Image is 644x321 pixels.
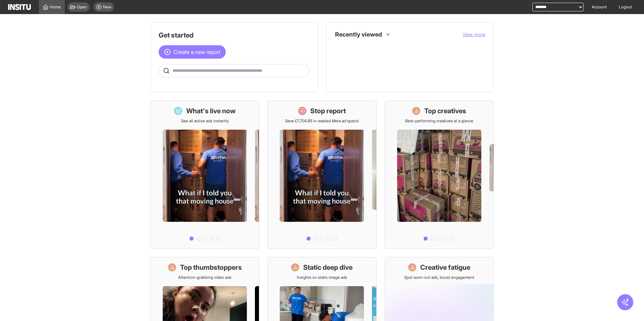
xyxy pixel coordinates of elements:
[178,275,231,280] p: Attention-grabbing video ads
[103,4,111,10] span: New
[50,4,61,10] span: Home
[159,30,310,40] h1: Get started
[267,101,376,249] a: Stop reportSave £7,704.85 in wasted Meta ad spend
[181,118,229,124] p: See all active ads instantly
[180,263,242,272] h1: Top thumbstoppers
[385,101,494,249] a: Top creativesBest-performing creatives at a glance
[159,45,226,59] button: Create a new report
[285,118,359,124] p: Save £7,704.85 in wasted Meta ad spend
[186,106,236,116] h1: What's live now
[8,4,31,10] img: Logo
[310,106,346,116] h1: Stop report
[150,101,259,249] a: What's live nowSee all active ads instantly
[405,118,473,124] p: Best-performing creatives at a glance
[297,275,347,280] p: Insights on static image ads
[77,4,87,10] span: Open
[463,31,485,37] span: View more
[463,31,485,38] button: View more
[303,263,353,272] h1: Static deep dive
[424,106,466,116] h1: Top creatives
[173,48,220,56] span: Create a new report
